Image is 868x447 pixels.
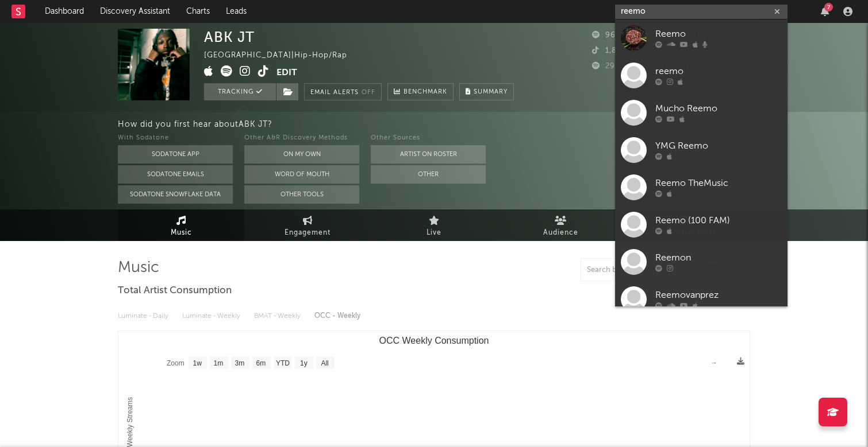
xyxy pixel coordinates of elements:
a: Reemo (100 FAM) [615,206,788,243]
button: Sodatone App [118,145,233,164]
a: Reemo TheMusic [615,169,788,206]
button: Edit [276,65,297,80]
a: reemo [615,57,788,94]
a: Engagement [244,209,371,241]
a: Audience [497,209,624,241]
div: Mucho Reemo [655,102,782,116]
button: Summary [459,83,514,100]
text: YTD [276,359,290,367]
div: reemo [655,65,782,79]
span: Music [171,226,192,240]
button: Word Of Mouth [244,165,359,184]
div: Other A&R Discovery Methods [244,131,359,145]
button: On My Own [244,145,359,164]
text: 1y [300,359,308,367]
span: 1,877 [592,47,626,55]
div: Reemovanprez [655,289,782,302]
text: 1w [193,359,202,367]
a: YMG Reemo [615,131,788,169]
text: Zoom [167,359,185,367]
div: [GEOGRAPHIC_DATA] | Hip-Hop/Rap [204,49,360,63]
span: Audience [543,226,578,240]
div: Reemo (100 FAM) [655,214,782,228]
text: 3m [235,359,245,367]
span: Total Artist Consumption [118,284,232,298]
span: 295 Monthly Listeners [592,63,690,70]
span: 96 [592,32,616,39]
div: Reemo [655,28,782,41]
a: Music [118,209,244,241]
button: Other Tools [244,185,359,204]
text: 6m [256,359,266,367]
a: Reemovanprez [615,281,788,318]
span: Summary [474,89,508,95]
button: Other [371,165,486,184]
span: Engagement [285,226,331,240]
text: OCC Weekly Consumption [379,336,489,345]
div: Reemo TheMusic [655,177,782,191]
button: Email AlertsOff [304,83,382,100]
div: 7 [824,3,833,11]
span: Live [427,226,441,240]
div: ABK JT [204,29,255,45]
a: Benchmark [387,83,454,100]
div: With Sodatone [118,131,233,145]
a: Live [371,209,497,241]
button: 7 [821,7,829,16]
div: Reemon [655,251,782,265]
em: Off [362,90,375,96]
a: Mucho Reemo [615,94,788,131]
text: All [321,359,328,367]
div: Other Sources [371,131,486,145]
div: YMG Reemo [655,139,782,153]
span: Benchmark [404,85,447,99]
button: Sodatone Emails [118,165,233,184]
input: Search for artists [615,5,788,19]
text: → [710,359,717,367]
div: How did you first hear about ABK JT ? [118,118,868,131]
text: 1m [214,359,224,367]
button: Sodatone Snowflake Data [118,185,233,204]
a: Reemo [615,20,788,57]
input: Search by song name or URL [581,266,702,275]
button: Tracking [204,83,276,100]
button: Artist on Roster [371,145,486,164]
a: Reemon [615,243,788,281]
